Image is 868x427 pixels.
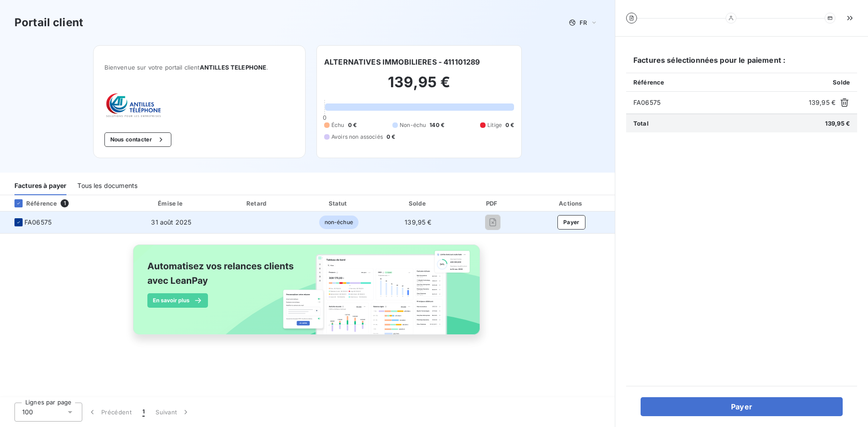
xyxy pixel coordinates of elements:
span: Solde [833,79,850,86]
img: banner [125,239,490,350]
span: FA06575 [633,98,805,107]
span: 0 € [387,133,395,141]
span: Bienvenue sur votre portail client . [104,64,294,71]
span: 0 € [348,121,357,129]
span: 1 [61,199,69,207]
button: Payer [641,397,843,416]
span: FR [580,19,587,26]
span: Litige [487,121,502,129]
span: 139,95 € [809,98,835,107]
div: Statut [300,199,377,208]
div: PDF [459,199,526,208]
div: Tous les documents [77,176,137,195]
span: 0 [323,114,326,121]
img: Company logo [104,93,162,118]
span: Non-échu [400,121,426,129]
h3: Portail client [14,14,83,31]
button: Nous contacter [104,132,171,147]
span: Avoirs non associés [331,133,383,141]
span: 1 [142,408,145,417]
button: Précédent [82,403,137,422]
div: Actions [530,199,613,208]
button: 1 [137,403,150,422]
div: Référence [7,199,57,207]
button: Suivant [150,403,196,422]
div: Factures à payer [14,176,66,195]
span: 139,95 € [825,120,850,127]
button: Payer [557,215,585,230]
h6: Factures sélectionnées pour le paiement : [626,55,857,73]
span: 0 € [505,121,514,129]
span: Total [633,120,649,127]
span: 100 [22,408,33,417]
h2: 139,95 € [324,73,514,100]
div: Retard [218,199,297,208]
h6: ALTERNATIVES IMMOBILIERES - 411101289 [324,56,480,67]
span: FA06575 [24,218,52,227]
div: Émise le [128,199,214,208]
div: Solde [381,199,455,208]
span: 139,95 € [405,218,431,226]
span: ANTILLES TELEPHONE [200,64,267,71]
span: 140 € [429,121,444,129]
span: non-échue [319,216,359,229]
span: Référence [633,79,664,86]
span: Échu [331,121,344,129]
span: 31 août 2025 [151,218,191,226]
